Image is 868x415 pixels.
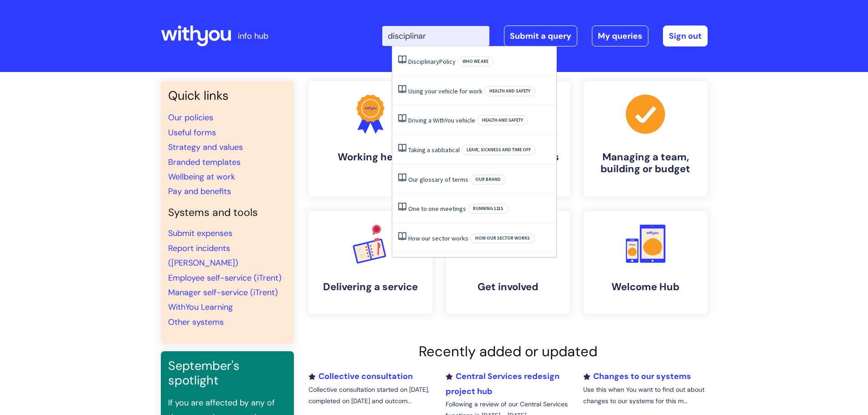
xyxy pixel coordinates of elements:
[168,302,233,313] a: WithYou Learning
[168,171,235,182] a: Wellbeing at work
[308,81,432,196] a: Working here
[168,272,282,283] a: Employee self-service (iTrent)
[168,88,287,103] h3: Quick links
[308,371,413,382] a: Collective consultation
[238,29,268,43] p: info hub
[477,115,528,125] span: Health and safety
[168,186,231,197] a: Pay and benefits
[168,228,232,239] a: Submit expenses
[453,281,563,293] h4: Get involved
[408,175,468,184] a: Our glossary of terms
[468,204,508,214] span: Running 121s
[408,57,439,66] span: Disciplinary
[504,26,577,46] a: Submit a query
[408,146,460,154] a: Taking a sabbatical
[408,205,466,213] a: One to one meetings
[382,26,489,46] input: Search
[308,343,708,360] h2: Recently added or updated
[168,142,243,153] a: Strategy and values
[308,211,432,314] a: Delivering a service
[316,281,425,293] h4: Delivering a service
[584,211,708,314] a: Welcome Hub
[168,127,216,138] a: Useful forms
[408,234,468,242] a: How our sector works
[316,151,425,163] h4: Working here
[592,26,648,46] a: My queries
[470,233,535,243] span: How our sector works
[446,211,570,314] a: Get involved
[583,384,707,407] p: Use this when You want to find out about changes to our systems for this m...
[308,384,432,407] p: Collective consultation started on [DATE], completed on [DATE] and outcom...
[583,371,691,382] a: Changes to our systems
[168,112,213,123] a: Our policies
[408,57,456,66] a: DisciplinaryPolicy
[663,26,708,46] a: Sign out
[484,86,535,96] span: Health and safety
[168,317,224,328] a: Other systems
[470,174,506,184] span: Our brand
[168,206,287,219] h4: Systems and tools
[168,287,278,298] a: Manager self-service (iTrent)
[462,145,536,155] span: Leave, sickness and time off
[408,116,475,124] a: Driving a WithYou vehicle
[457,56,493,67] span: Who we are
[591,151,700,175] h4: Managing a team, building or budget
[168,359,287,388] h3: September's spotlight
[408,87,483,95] a: Using your vehicle for work
[168,157,241,168] a: Branded templates
[168,243,238,268] a: Report incidents ([PERSON_NAME])
[584,81,708,196] a: Managing a team, building or budget
[382,26,708,46] div: | -
[591,281,700,293] h4: Welcome Hub
[446,371,560,396] a: Central Services redesign project hub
